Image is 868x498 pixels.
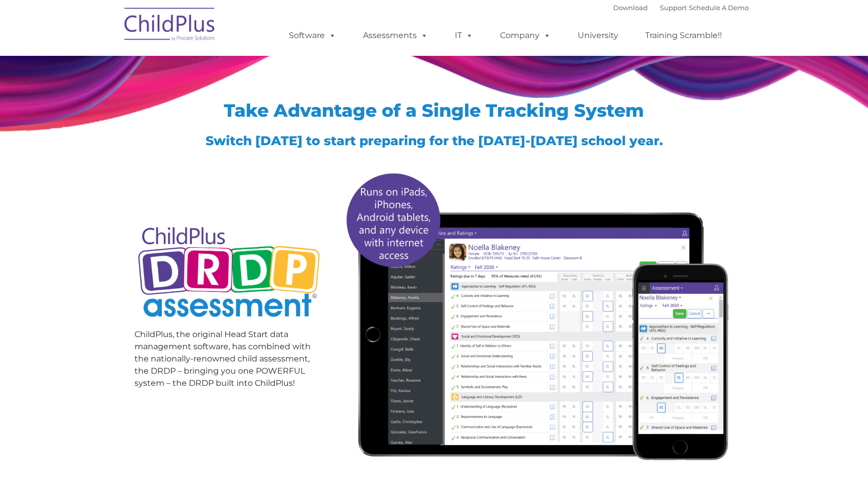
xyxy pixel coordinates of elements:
img: ChildPlus by Procare Solutions [119,1,221,51]
img: Copyright - DRDP Logo [135,216,324,331]
span: Switch [DATE] to start preparing for the [DATE]-[DATE] school year. [206,133,663,148]
a: Company [490,25,561,46]
span: Take Advantage of a Single Tracking System [224,99,644,121]
span: ChildPlus, the original Head Start data management software, has combined with the nationally-ren... [135,329,311,388]
a: University [567,25,628,46]
a: Download [613,4,648,12]
a: Support [660,4,687,12]
font: | [613,4,749,12]
a: Software [279,25,346,46]
a: Training Scramble!! [635,25,732,46]
a: IT [445,25,483,46]
a: Assessments [353,25,438,46]
img: All-devices [339,165,733,467]
a: Schedule A Demo [689,4,749,12]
